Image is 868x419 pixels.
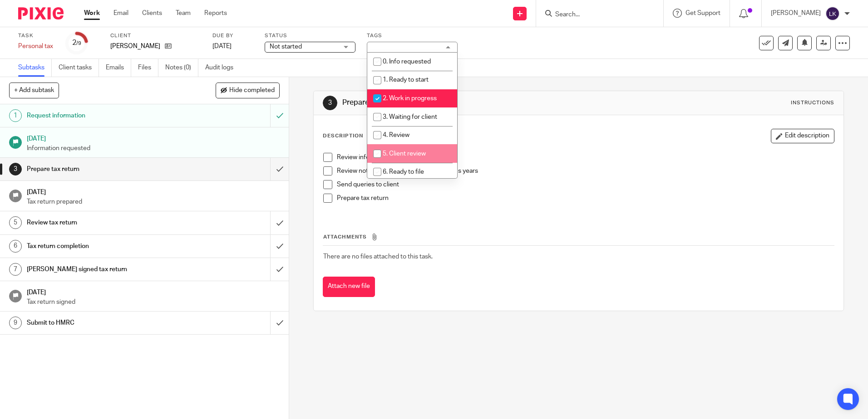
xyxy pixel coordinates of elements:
[9,317,22,329] div: 9
[9,83,59,98] button: + Add subtask
[18,42,54,51] div: Personal tax
[176,9,191,18] a: Team
[27,216,183,229] h1: Review tax return
[554,11,636,19] input: Search
[771,129,834,143] button: Edit description
[212,32,253,39] label: Due by
[337,180,833,189] p: Send queries to client
[27,239,183,253] h1: Tax return completion
[27,109,183,122] h1: Request information
[27,286,280,297] h1: [DATE]
[383,95,437,102] span: 2. Work in progress
[27,197,280,206] p: Tax return prepared
[337,194,833,203] p: Prepare tax return
[212,43,232,49] span: [DATE]
[383,58,431,65] span: 0. Info requested
[138,59,158,77] a: Files
[9,240,22,253] div: 6
[9,163,22,175] div: 3
[383,151,426,157] span: 5. Client review
[323,96,337,110] div: 3
[204,9,227,18] a: Reports
[337,153,833,162] p: Review information sent by client
[825,6,840,21] img: svg%3E
[84,9,100,18] a: Work
[9,263,22,276] div: 7
[323,132,363,140] p: Description
[27,297,280,307] p: Tax return signed
[205,59,240,77] a: Audit logs
[383,114,437,120] span: 3. Waiting for client
[337,166,833,175] p: Review notes and submission from previous years
[59,59,99,77] a: Client tasks
[110,32,201,39] label: Client
[27,316,183,330] h1: Submit to HMRC
[265,32,355,39] label: Status
[106,59,131,77] a: Emails
[27,263,183,276] h1: [PERSON_NAME] signed tax return
[216,83,280,98] button: Hide completed
[72,38,81,48] div: 2
[686,10,720,16] span: Get Support
[18,59,52,77] a: Subtasks
[367,32,458,39] label: Tags
[323,277,375,297] button: Attach new file
[383,132,409,138] span: 4. Review
[142,9,162,18] a: Clients
[342,98,598,107] h1: Prepare tax return
[383,77,429,83] span: 1. Ready to start
[9,109,22,122] div: 1
[270,44,302,50] span: Not started
[323,253,433,260] span: There are no files attached to this task.
[27,162,183,176] h1: Prepare tax return
[9,216,22,229] div: 5
[18,7,64,19] img: Pixie
[323,234,367,239] span: Attachments
[110,42,160,51] p: [PERSON_NAME]
[18,32,54,39] label: Task
[76,41,81,46] small: /9
[771,9,821,18] p: [PERSON_NAME]
[113,9,128,18] a: Email
[383,169,424,175] span: 6. Ready to file
[791,99,834,107] div: Instructions
[165,59,198,77] a: Notes (0)
[27,132,280,143] h1: [DATE]
[229,87,275,94] span: Hide completed
[27,185,280,197] h1: [DATE]
[27,144,280,153] p: Information requested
